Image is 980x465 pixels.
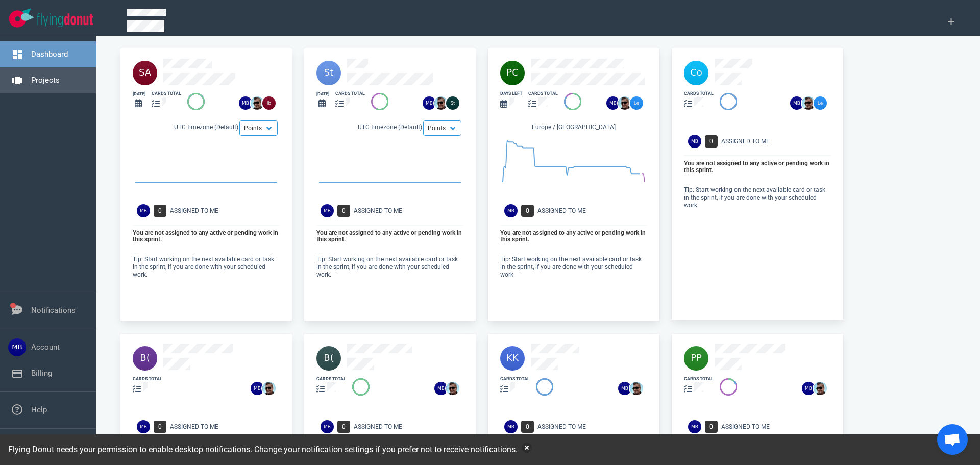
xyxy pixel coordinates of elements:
[684,186,831,209] p: Tip: Start working on the next available card or task in the sprint, if you are done with your sc...
[133,256,280,279] p: Tip: Start working on the next available card or task in the sprint, if you are done with your sc...
[354,206,470,215] div: Assigned To Me
[434,382,448,395] img: 26
[31,405,47,414] a: Help
[684,376,714,382] div: cards total
[337,421,350,433] span: 0
[31,342,60,352] a: Account
[137,204,150,217] img: Avatar
[423,96,436,110] img: 26
[688,420,701,433] img: Avatar
[721,137,837,146] div: Assigned To Me
[170,422,286,431] div: Assigned To Me
[133,346,157,371] img: 40
[250,445,518,454] span: . Change your if you prefer not to receive notifications.
[31,76,60,85] a: Projects
[251,96,264,110] img: 26
[31,50,68,59] a: Dashboard
[504,204,518,217] img: Avatar
[262,382,276,395] img: 26
[321,204,334,217] img: Avatar
[8,445,250,454] span: Flying Donut needs your permission to
[137,420,150,433] img: Avatar
[302,445,373,454] a: notification settings
[684,346,708,371] img: 40
[500,61,525,85] img: 40
[316,346,341,371] img: 40
[354,422,470,431] div: Assigned To Me
[630,382,643,395] img: 26
[133,91,145,97] div: [DATE]
[133,230,280,243] p: You are not assigned to any active or pending work in this sprint.
[133,61,157,85] img: 40
[321,420,334,433] img: Avatar
[335,90,365,97] div: cards total
[528,90,558,97] div: cards total
[152,90,181,97] div: cards total
[684,160,831,174] p: You are not assigned to any active or pending work in this sprint.
[133,123,280,134] div: UTC timezone (Default)
[504,420,518,433] img: Avatar
[316,123,463,134] div: UTC timezone (Default)
[239,96,252,110] img: 26
[500,346,525,371] img: 40
[446,382,459,395] img: 26
[262,96,276,110] img: 26
[705,421,718,433] span: 0
[721,422,837,431] div: Assigned To Me
[170,206,286,215] div: Assigned To Me
[630,96,643,110] img: 26
[434,96,448,110] img: 26
[316,61,341,85] img: 40
[500,123,647,134] div: Europe / [GEOGRAPHIC_DATA]
[814,96,827,110] img: 26
[500,90,522,97] div: days left
[316,91,329,97] div: [DATE]
[500,376,530,382] div: cards total
[684,61,708,85] img: 40
[688,135,701,148] img: Avatar
[154,421,166,433] span: 0
[316,376,346,382] div: cards total
[937,424,968,455] div: Open de chat
[684,90,714,97] div: cards total
[446,96,459,110] img: 26
[154,205,166,217] span: 0
[500,256,647,279] p: Tip: Start working on the next available card or task in the sprint, if you are done with your sc...
[802,382,815,395] img: 26
[521,421,534,433] span: 0
[251,382,264,395] img: 26
[31,306,76,315] a: Notifications
[37,13,93,27] img: Flying Donut text logo
[606,96,620,110] img: 26
[521,205,534,217] span: 0
[618,382,631,395] img: 26
[705,135,718,148] span: 0
[149,445,250,454] a: enable desktop notifications
[790,96,803,110] img: 26
[500,230,647,243] p: You are not assigned to any active or pending work in this sprint.
[133,376,162,382] div: cards total
[337,205,350,217] span: 0
[814,382,827,395] img: 26
[316,256,463,279] p: Tip: Start working on the next available card or task in the sprint, if you are done with your sc...
[31,369,52,378] a: Billing
[537,206,653,215] div: Assigned To Me
[802,96,815,110] img: 26
[537,422,653,431] div: Assigned To Me
[316,230,463,243] p: You are not assigned to any active or pending work in this sprint.
[618,96,631,110] img: 26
